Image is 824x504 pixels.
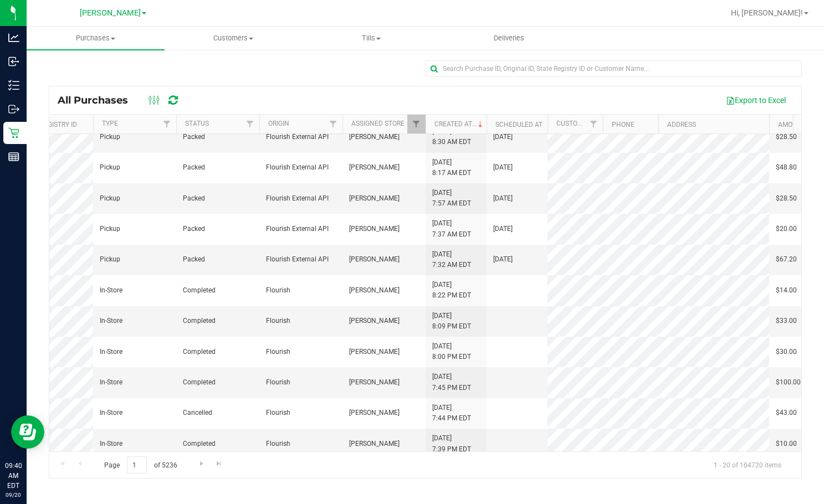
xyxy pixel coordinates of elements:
a: Tills [303,27,441,50]
span: Flourish [266,439,290,449]
a: Purchases [27,27,165,50]
span: Packed [183,224,205,234]
span: [PERSON_NAME] [349,408,400,418]
a: Assigned Store [351,120,405,127]
inline-svg: Inbound [8,56,19,67]
span: Flourish [266,347,290,357]
span: Deliveries [479,33,539,43]
span: $28.50 [776,193,797,204]
a: Filter [407,115,426,133]
span: $30.00 [776,347,797,357]
p: 09:40 AM EDT [5,461,22,491]
span: [DATE] 8:00 PM EDT [432,341,471,362]
span: Pickup [100,162,120,173]
span: [DATE] [493,224,513,234]
a: Go to the next page [193,456,209,471]
a: Address [667,121,696,128]
span: Page of 5236 [95,456,186,474]
a: Status [185,120,209,127]
span: Packed [183,132,205,142]
a: Customer [556,120,591,127]
span: Tills [303,33,440,43]
a: Filter [585,115,603,133]
span: Flourish External API [266,254,329,265]
span: $100.00 [776,377,801,388]
span: $33.00 [776,316,797,326]
inline-svg: Inventory [8,80,19,91]
span: [DATE] 8:30 AM EDT [432,126,471,147]
a: Deliveries [441,27,579,50]
span: [DATE] [493,162,513,173]
span: $14.00 [776,285,797,296]
span: [DATE] [493,254,513,265]
span: In-Store [100,439,122,449]
span: [DATE] 7:37 AM EDT [432,218,471,239]
input: 1 [127,456,147,474]
a: Scheduled At [495,121,542,128]
span: [PERSON_NAME] [349,316,400,326]
span: Pickup [100,193,120,204]
span: [PERSON_NAME] [349,224,400,234]
span: In-Store [100,285,122,296]
a: Filter [324,115,342,133]
span: Packed [183,162,205,173]
a: Type [102,120,118,127]
span: Pickup [100,224,120,234]
a: Filter [158,115,176,133]
span: [PERSON_NAME] [349,162,400,173]
span: In-Store [100,408,122,418]
span: [DATE] 7:32 AM EDT [432,249,471,270]
span: Flourish External API [266,132,329,142]
span: Flourish External API [266,224,329,234]
span: Completed [183,347,216,357]
a: Amount [778,121,806,128]
input: Search Purchase ID, Original ID, State Registry ID or Customer Name... [426,60,802,77]
span: Pickup [100,132,120,142]
span: [PERSON_NAME] [349,254,400,265]
a: Filter [241,115,259,133]
span: [PERSON_NAME] [349,439,400,449]
span: [PERSON_NAME] [349,132,400,142]
a: Go to the last page [211,456,227,471]
span: Packed [183,193,205,204]
span: [DATE] [493,132,513,142]
span: [PERSON_NAME] [80,8,141,18]
span: Flourish [266,377,290,388]
a: Phone [612,121,634,128]
span: In-Store [100,316,122,326]
span: Customers [165,33,302,43]
span: [DATE] 8:09 PM EDT [432,311,471,332]
span: [DATE] 7:57 AM EDT [432,188,471,209]
span: Flourish External API [266,193,329,204]
span: Completed [183,439,216,449]
button: Export to Excel [719,91,793,110]
a: Customers [165,27,303,50]
span: Flourish [266,316,290,326]
span: All Purchases [58,94,139,106]
span: Completed [183,316,216,326]
span: Pickup [100,254,120,265]
span: Cancelled [183,408,212,418]
span: In-Store [100,377,122,388]
span: $48.80 [776,162,797,173]
inline-svg: Retail [8,127,19,138]
span: Hi, [PERSON_NAME]! [731,8,803,17]
span: Packed [183,254,205,265]
span: $10.00 [776,439,797,449]
span: Purchases [27,33,165,43]
span: [DATE] 7:44 PM EDT [432,403,471,424]
span: $43.00 [776,408,797,418]
span: [DATE] 8:22 PM EDT [432,280,471,301]
span: In-Store [100,347,122,357]
span: Flourish [266,408,290,418]
span: Completed [183,285,216,296]
span: $28.50 [776,132,797,142]
inline-svg: Analytics [8,32,19,43]
inline-svg: Outbound [8,104,19,115]
span: [PERSON_NAME] [349,347,400,357]
span: 1 - 20 of 104720 items [705,456,790,473]
span: [PERSON_NAME] [349,285,400,296]
span: [DATE] [493,193,513,204]
span: [DATE] 7:45 PM EDT [432,372,471,393]
a: Origin [268,120,289,127]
